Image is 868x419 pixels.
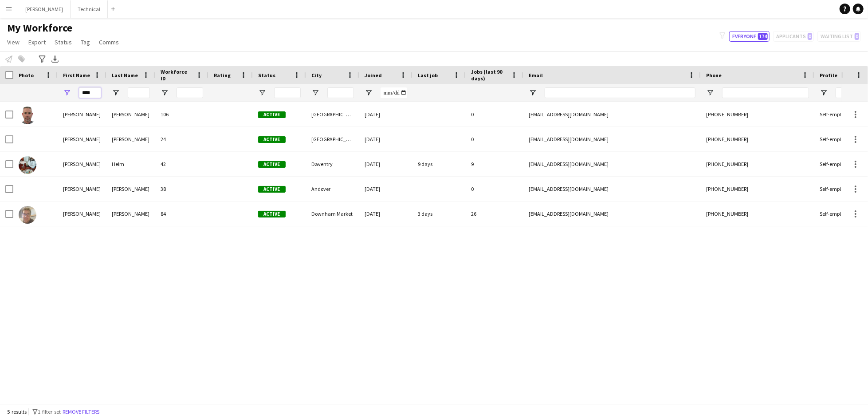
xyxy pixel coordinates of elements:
[38,408,61,415] span: 1 filter set
[63,72,90,79] span: First Name
[381,87,407,98] input: Joined Filter Input
[359,202,412,226] div: [DATE]
[545,87,695,98] input: Email Filter Input
[106,102,155,126] div: [PERSON_NAME]
[523,127,701,151] div: [EMAIL_ADDRESS][DOMAIN_NAME]
[55,38,72,46] span: Status
[4,36,23,48] a: View
[701,202,814,226] div: [PHONE_NUMBER]
[177,87,203,98] input: Workforce ID Filter Input
[258,161,286,168] span: Active
[19,206,36,224] img: Paul Trice
[466,152,523,176] div: 9
[28,38,46,46] span: Export
[466,202,523,226] div: 26
[50,54,60,64] app-action-btn: Export XLSX
[836,87,866,98] input: Profile Filter Input
[701,102,814,126] div: [PHONE_NUMBER]
[106,177,155,201] div: [PERSON_NAME]
[523,202,701,226] div: [EMAIL_ADDRESS][DOMAIN_NAME]
[258,72,275,79] span: Status
[311,89,319,97] button: Open Filter Menu
[412,202,466,226] div: 3 days
[112,89,120,97] button: Open Filter Menu
[327,87,354,98] input: City Filter Input
[471,68,507,82] span: Jobs (last 90 days)
[701,127,814,151] div: [PHONE_NUMBER]
[523,102,701,126] div: [EMAIL_ADDRESS][DOMAIN_NAME]
[706,89,714,97] button: Open Filter Menu
[99,38,119,46] span: Comms
[51,36,75,48] a: Status
[418,72,438,79] span: Last job
[365,89,373,97] button: Open Filter Menu
[19,107,36,124] img: Paul Gardiner
[58,152,106,176] div: [PERSON_NAME]
[466,102,523,126] div: 0
[106,152,155,176] div: Helm
[58,102,106,126] div: [PERSON_NAME]
[758,33,768,40] span: 174
[7,38,20,46] span: View
[155,102,208,126] div: 106
[820,89,828,97] button: Open Filter Menu
[155,177,208,201] div: 38
[412,152,466,176] div: 9 days
[258,89,266,97] button: Open Filter Menu
[155,202,208,226] div: 84
[61,407,101,417] button: Remove filters
[155,152,208,176] div: 42
[161,89,169,97] button: Open Filter Menu
[19,72,34,79] span: Photo
[63,89,71,97] button: Open Filter Menu
[128,87,150,98] input: Last Name Filter Input
[701,177,814,201] div: [PHONE_NUMBER]
[820,72,837,79] span: Profile
[106,127,155,151] div: [PERSON_NAME]
[359,152,412,176] div: [DATE]
[722,87,809,98] input: Phone Filter Input
[311,72,322,79] span: City
[365,72,382,79] span: Joined
[359,177,412,201] div: [DATE]
[306,177,359,201] div: Andover
[155,127,208,151] div: 24
[258,136,286,143] span: Active
[258,211,286,217] span: Active
[701,152,814,176] div: [PHONE_NUMBER]
[7,21,72,35] span: My Workforce
[306,152,359,176] div: Daventry
[258,186,286,193] span: Active
[523,152,701,176] div: [EMAIL_ADDRESS][DOMAIN_NAME]
[306,127,359,151] div: [GEOGRAPHIC_DATA]
[18,0,71,18] button: [PERSON_NAME]
[25,36,49,48] a: Export
[529,89,537,97] button: Open Filter Menu
[58,127,106,151] div: [PERSON_NAME]
[81,38,90,46] span: Tag
[258,111,286,118] span: Active
[529,72,543,79] span: Email
[466,127,523,151] div: 0
[359,127,412,151] div: [DATE]
[19,156,36,174] img: Paul Helm
[306,202,359,226] div: Downham Market
[71,0,108,18] button: Technical
[161,68,192,82] span: Workforce ID
[58,202,106,226] div: [PERSON_NAME]
[706,72,722,79] span: Phone
[95,36,122,48] a: Comms
[79,87,101,98] input: First Name Filter Input
[523,177,701,201] div: [EMAIL_ADDRESS][DOMAIN_NAME]
[306,102,359,126] div: [GEOGRAPHIC_DATA]
[112,72,138,79] span: Last Name
[77,36,94,48] a: Tag
[58,177,106,201] div: [PERSON_NAME]
[106,202,155,226] div: [PERSON_NAME]
[466,177,523,201] div: 0
[729,31,770,42] button: Everyone174
[359,102,412,126] div: [DATE]
[274,87,301,98] input: Status Filter Input
[214,72,231,79] span: Rating
[37,54,47,64] app-action-btn: Advanced filters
